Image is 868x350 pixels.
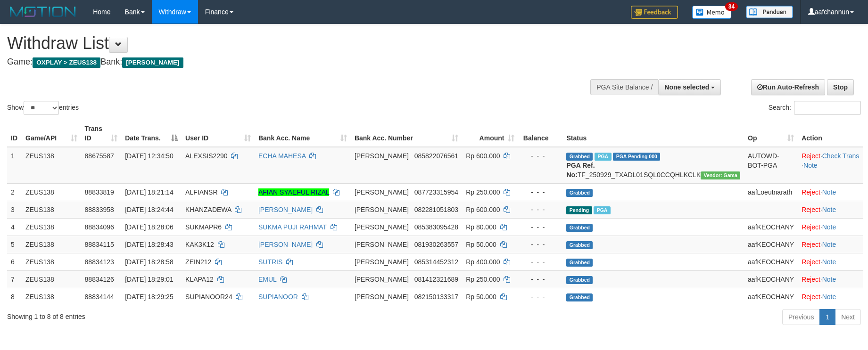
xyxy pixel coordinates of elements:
span: Copy 081930263557 to clipboard [414,241,458,248]
span: [DATE] 12:34:50 [125,152,173,160]
th: Status [562,120,744,147]
a: [PERSON_NAME] [258,241,313,248]
button: None selected [658,79,721,95]
td: aafKEOCHANY [744,218,798,236]
a: SUKMA PUJI RAHMAT [258,223,327,231]
span: Rp 250.000 [466,188,500,196]
td: aafKEOCHANY [744,253,798,270]
span: Copy 082281051803 to clipboard [414,206,458,213]
div: - - - [522,275,559,284]
th: Bank Acc. Number: activate to sort column ascending [351,120,462,147]
a: Reject [802,152,820,160]
td: · [798,183,863,201]
span: Rp 250.000 [466,276,500,283]
span: Grabbed [566,259,593,267]
span: [PERSON_NAME] [122,57,183,68]
a: Stop [827,79,854,95]
span: Grabbed [566,189,593,197]
td: 2 [7,183,22,201]
span: Grabbed [566,241,593,249]
span: ALFIANSR [185,188,217,196]
div: - - - [522,222,559,232]
a: ECHA MAHESA [258,152,306,160]
img: Button%20Memo.svg [692,6,732,19]
span: [DATE] 18:29:01 [125,276,173,283]
div: PGA Site Balance / [590,79,658,95]
td: 7 [7,270,22,288]
td: ZEUS138 [22,218,81,236]
td: TF_250929_TXADL01SQL0CCQHLKCLK [562,147,744,184]
a: Reject [802,241,820,248]
select: Showentries [24,101,59,115]
span: Grabbed [566,224,593,232]
span: Marked by aafpengsreynich [594,206,610,214]
a: Reject [802,258,820,266]
img: MOTION_logo.png [7,5,79,19]
span: Copy 085383095428 to clipboard [414,223,458,231]
a: Run Auto-Refresh [751,79,825,95]
a: Reject [802,293,820,301]
a: EMUL [258,276,276,283]
th: Game/API: activate to sort column ascending [22,120,81,147]
a: SUPIANOOR [258,293,298,301]
td: ZEUS138 [22,270,81,288]
td: 5 [7,236,22,253]
td: · [798,270,863,288]
span: 88833958 [85,206,114,213]
th: Bank Acc. Name: activate to sort column ascending [255,120,351,147]
span: [DATE] 18:28:43 [125,241,173,248]
span: [DATE] 18:24:44 [125,206,173,213]
span: Vendor URL: https://trx31.1velocity.biz [701,171,740,179]
span: [PERSON_NAME] [355,293,409,301]
td: 6 [7,253,22,270]
td: ZEUS138 [22,236,81,253]
a: Reject [802,276,820,283]
a: Check Trans [822,152,860,160]
span: [DATE] 18:29:25 [125,293,173,301]
div: - - - [522,187,559,197]
a: Note [822,206,836,213]
span: Marked by aafpengsreynich [595,153,611,161]
div: - - - [522,257,559,267]
td: 4 [7,218,22,236]
a: Note [822,223,836,231]
div: - - - [522,292,559,301]
a: Previous [782,309,820,325]
td: · [798,218,863,236]
th: Date Trans.: activate to sort column descending [121,120,182,147]
a: Reject [802,188,820,196]
div: - - - [522,151,559,161]
th: Op: activate to sort column ascending [744,120,798,147]
th: Balance [518,120,562,147]
td: 1 [7,147,22,184]
th: Trans ID: activate to sort column ascending [81,120,122,147]
span: [PERSON_NAME] [355,206,409,213]
span: Pending [566,206,592,214]
td: · [798,201,863,218]
span: Grabbed [566,276,593,284]
span: 88834126 [85,276,114,283]
a: Note [822,276,836,283]
a: Note [822,241,836,248]
span: 88834096 [85,223,114,231]
span: [PERSON_NAME] [355,276,409,283]
span: Copy 085314452312 to clipboard [414,258,458,266]
div: Showing 1 to 8 of 8 entries [7,308,355,321]
label: Search: [769,101,861,115]
span: [PERSON_NAME] [355,223,409,231]
span: [PERSON_NAME] [355,258,409,266]
td: · [798,288,863,305]
a: Reject [802,223,820,231]
img: panduan.png [746,6,793,18]
span: SUKMAPR6 [185,223,222,231]
td: aafKEOCHANY [744,236,798,253]
td: · [798,236,863,253]
span: KHANZADEWA [185,206,231,213]
span: [PERSON_NAME] [355,152,409,160]
span: 88833819 [85,188,114,196]
span: Rp 600.000 [466,152,500,160]
a: 1 [819,309,835,325]
td: ZEUS138 [22,147,81,184]
label: Show entries [7,101,79,115]
a: SUTRIS [258,258,282,266]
